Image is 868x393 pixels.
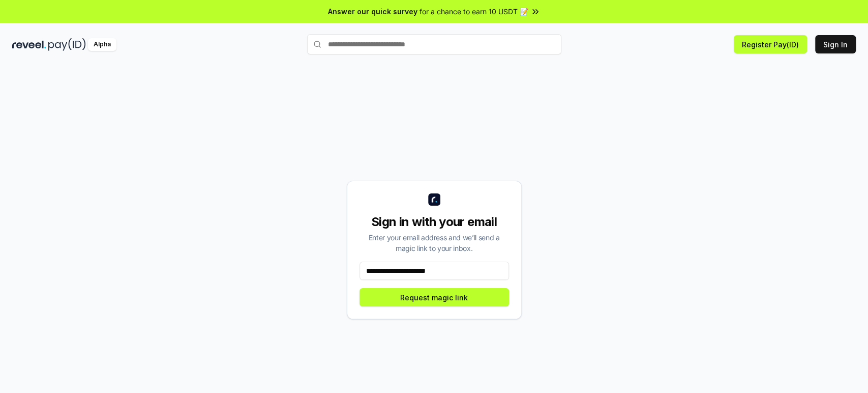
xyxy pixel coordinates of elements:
[360,232,509,254] div: Enter your email address and we’ll send a magic link to your inbox.
[328,6,417,17] span: Answer our quick survey
[815,35,856,53] button: Sign In
[428,193,440,206] img: logo_small
[734,35,807,53] button: Register Pay(ID)
[360,214,509,230] div: Sign in with your email
[88,38,116,51] div: Alpha
[48,38,86,51] img: pay_id
[12,38,46,51] img: reveel_dark
[420,6,528,17] span: for a chance to earn 10 USDT 📝
[360,288,509,306] button: Request magic link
